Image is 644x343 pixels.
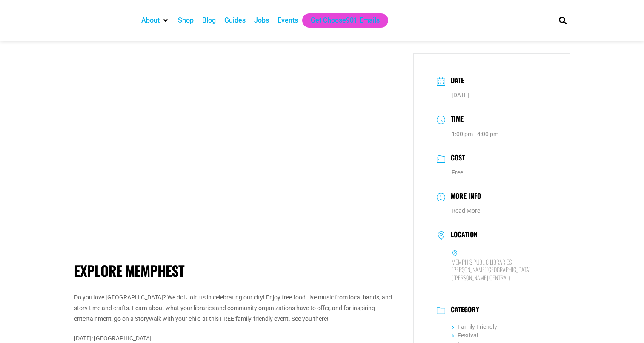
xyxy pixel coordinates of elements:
[452,92,469,99] span: [DATE]
[447,75,464,87] h3: Date
[447,113,464,126] h3: Time
[311,15,380,26] a: Get Choose901 Emails
[137,13,174,28] div: About
[137,13,544,28] nav: Main nav
[74,262,401,279] h1: Explore Memphest
[202,15,216,26] a: Blog
[74,53,401,242] img: Bright graphic with the text "EXPLORE MEMPHFEST" in bold white and blue letters on a colorful pin...
[74,292,401,325] p: Do you love [GEOGRAPHIC_DATA]? We do! Join us in celebrating our city! Enjoy free food, live musi...
[452,332,478,339] a: Festival
[254,15,269,26] a: Jobs
[224,15,246,26] a: Guides
[555,13,570,27] div: Search
[447,230,478,241] h3: Location
[447,305,479,316] h3: Category
[178,15,194,26] a: Shop
[447,152,465,165] h3: Cost
[452,207,480,214] a: Read More
[452,258,547,282] h6: Memphis Public Libraries - [PERSON_NAME][GEOGRAPHIC_DATA] ([PERSON_NAME] Central)
[278,15,298,26] a: Events
[141,15,160,26] a: About
[452,131,498,137] abbr: 1:00 pm - 4:00 pm
[452,323,497,330] a: Family Friendly
[437,167,547,178] dd: Free
[447,191,481,203] h3: More Info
